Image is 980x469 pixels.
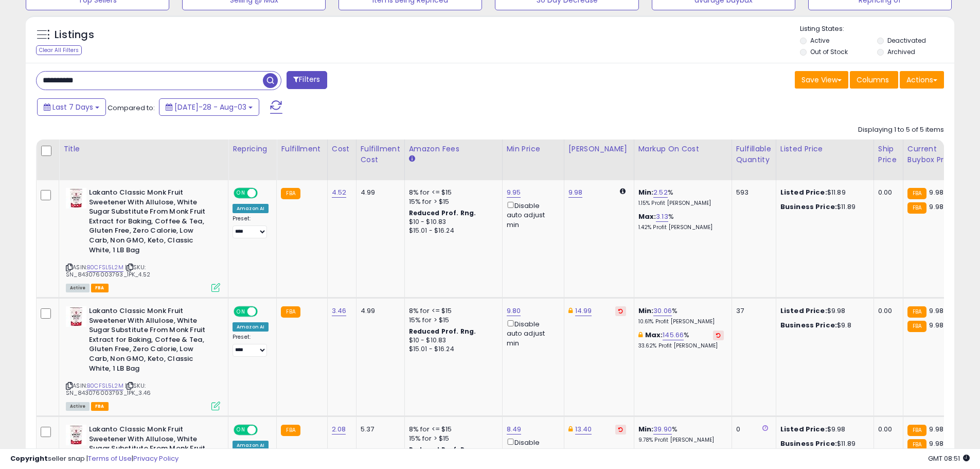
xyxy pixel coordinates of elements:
a: 39.90 [653,424,672,435]
strong: Copyright [10,454,48,463]
div: Amazon AI [233,322,269,332]
a: Terms of Use [88,454,132,463]
img: 51Uy2q5F1eL._SL40_.jpg [66,306,86,327]
small: FBA [907,188,926,199]
a: 13.40 [575,424,592,435]
div: 4.99 [361,306,397,316]
div: Displaying 1 to 5 of 5 items [858,125,944,135]
div: Clear All Filters [36,45,82,55]
div: 0.00 [878,425,895,434]
span: All listings currently available for purchase on Amazon [66,284,90,292]
div: Ship Price [878,144,899,165]
b: Min: [638,187,654,197]
b: Reduced Prof. Rng. [409,209,476,217]
div: Amazon Fees [409,144,498,154]
div: 8% for <= $15 [409,425,494,434]
a: Privacy Policy [133,454,179,463]
div: 4.99 [361,188,397,197]
a: 30.06 [653,306,672,316]
a: 9.95 [507,187,521,198]
div: 15% for > $15 [409,434,494,443]
div: [PERSON_NAME] [568,144,630,154]
span: ON [235,307,247,316]
div: Repricing [233,144,272,154]
div: seller snap | | [10,454,179,464]
div: Min Price [507,144,560,154]
div: ASIN: [66,306,220,409]
div: Preset: [233,334,269,357]
h5: Listings [55,28,94,42]
small: FBA [281,425,300,436]
div: % [638,306,724,325]
div: $9.98 [780,306,866,316]
a: 2.08 [332,424,346,435]
b: Min: [638,424,654,434]
button: [DATE]-28 - Aug-03 [159,98,259,116]
p: 1.15% Profit [PERSON_NAME] [638,200,724,207]
i: Calculated using Dynamic Max Price. [620,188,626,195]
a: B0CFSL5L2M [87,263,123,272]
div: 8% for <= $15 [409,306,494,316]
span: ON [235,426,247,435]
th: The percentage added to the cost of goods (COGS) that forms the calculator for Min & Max prices. [634,140,732,180]
div: $11.89 [780,188,866,197]
p: 1.42% Profit [PERSON_NAME] [638,224,724,231]
small: FBA [907,321,926,332]
div: % [638,425,724,444]
span: 9.98 [929,320,943,330]
p: 9.78% Profit [PERSON_NAME] [638,437,724,444]
div: 0.00 [878,188,895,197]
span: | SKU: SN_843076003793_1PK_4.52 [66,263,150,279]
b: Business Price: [780,202,837,212]
button: Actions [900,71,944,89]
p: 33.62% Profit [PERSON_NAME] [638,342,724,350]
span: OFF [256,189,273,198]
small: FBA [907,425,926,436]
b: Lakanto Classic Monk Fruit Sweetener With Allulose, White Sugar Substitute From Monk Fruit Extrac... [89,306,214,376]
span: FBA [91,402,109,411]
div: Title [63,144,224,154]
span: OFF [256,307,273,316]
div: Current Buybox Price [907,144,960,165]
button: Columns [850,71,898,89]
div: $9.98 [780,425,866,434]
small: FBA [907,306,926,318]
span: [DATE]-28 - Aug-03 [174,102,246,112]
div: Disable auto adjust min [507,200,556,230]
p: Listing States: [800,24,954,34]
img: 51Uy2q5F1eL._SL40_.jpg [66,188,86,209]
label: Active [810,36,829,45]
span: 9.98 [929,424,943,434]
div: Fulfillable Quantity [736,144,772,165]
div: % [638,212,724,231]
a: 2.52 [653,187,668,198]
span: | SKU: SN_843076003793_1PK_3.46 [66,381,151,397]
b: Listed Price: [780,306,827,316]
span: OFF [256,426,273,435]
small: Amazon Fees. [409,154,415,164]
div: 37 [736,306,768,316]
div: 5.37 [361,425,397,434]
div: Fulfillment Cost [361,144,400,165]
button: Filters [287,71,327,89]
a: 3.46 [332,306,347,316]
a: 9.80 [507,306,521,316]
span: 9.98 [929,306,943,316]
div: $9.8 [780,321,866,330]
span: Columns [857,75,889,85]
div: Preset: [233,215,269,238]
div: Cost [332,144,352,154]
small: FBA [907,202,926,214]
img: 51Uy2q5F1eL._SL40_.jpg [66,425,86,445]
b: Business Price: [780,320,837,330]
div: $10 - $10.83 [409,336,494,345]
span: ON [235,189,247,198]
span: 9.98 [929,202,943,212]
div: ASIN: [66,188,220,291]
div: 0.00 [878,306,895,316]
div: 15% for > $15 [409,197,494,206]
button: Last 7 Days [37,98,106,116]
div: 8% for <= $15 [409,188,494,197]
div: $10 - $10.83 [409,218,494,227]
b: Listed Price: [780,187,827,197]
